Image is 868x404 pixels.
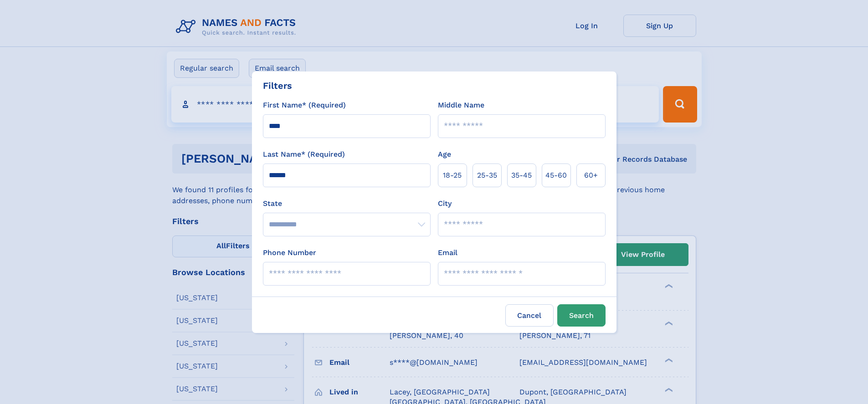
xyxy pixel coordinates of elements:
[545,170,567,181] span: 45‑60
[263,79,292,92] div: Filters
[438,149,451,160] label: Age
[263,198,431,209] label: State
[263,100,346,111] label: First Name* (Required)
[438,100,484,111] label: Middle Name
[511,170,532,181] span: 35‑45
[584,170,598,181] span: 60+
[505,304,554,327] label: Cancel
[443,170,462,181] span: 18‑25
[438,198,452,209] label: City
[263,247,316,258] label: Phone Number
[557,304,606,327] button: Search
[263,149,345,160] label: Last Name* (Required)
[477,170,497,181] span: 25‑35
[438,247,457,258] label: Email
